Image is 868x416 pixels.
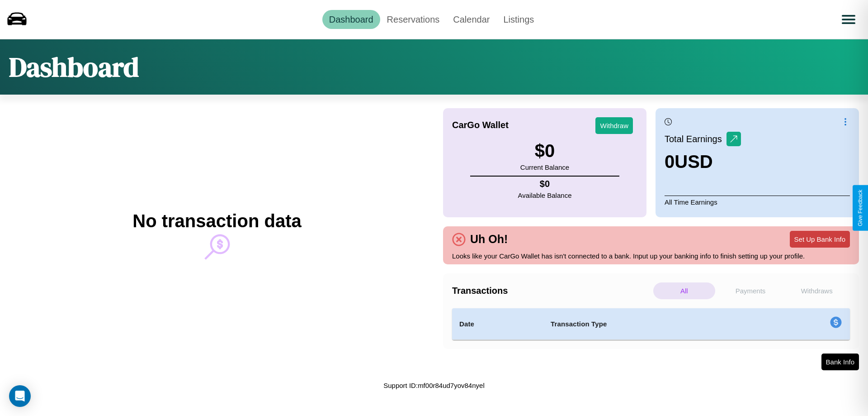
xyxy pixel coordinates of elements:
[452,250,850,262] p: Looks like your CarGo Wallet has isn't connected to a bank. Input up your banking info to finish ...
[452,286,651,296] h4: Transactions
[459,319,536,330] h4: Date
[452,308,850,340] table: simple table
[595,117,633,134] button: Withdraw
[790,231,850,248] button: Set Up Bank Info
[821,354,859,370] button: Bank Info
[520,161,569,173] p: Current Balance
[496,10,541,29] a: Listings
[322,10,380,29] a: Dashboard
[380,10,447,29] a: Reservations
[720,282,782,299] p: Payments
[518,179,572,189] h4: $ 0
[446,10,496,29] a: Calendar
[653,282,715,299] p: All
[452,120,509,130] h4: CarGo Wallet
[551,319,756,330] h4: Transaction Type
[665,131,726,147] p: Total Earnings
[518,189,572,201] p: Available Balance
[520,141,569,161] h3: $ 0
[9,385,31,407] div: Open Intercom Messenger
[9,48,139,86] h1: Dashboard
[383,379,484,392] p: Support ID: mf00r84ud7yov84nyel
[466,233,512,246] h4: Uh Oh!
[665,196,850,208] p: All Time Earnings
[857,190,863,226] div: Give Feedback
[132,211,301,231] h2: No transaction data
[786,282,848,299] p: Withdraws
[836,7,861,32] button: Open menu
[665,152,741,172] h3: 0 USD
